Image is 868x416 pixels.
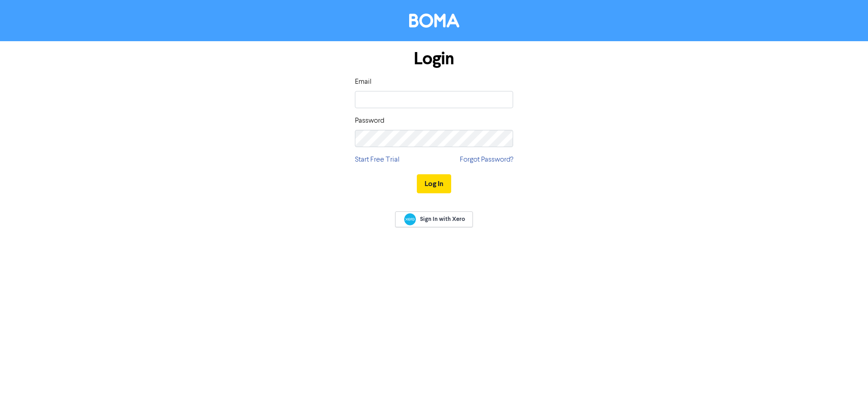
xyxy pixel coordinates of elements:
[420,215,465,223] span: Sign In with Xero
[460,154,513,165] a: Forgot Password?
[417,174,451,193] button: Log In
[355,77,372,87] label: Email
[355,115,384,126] label: Password
[409,14,459,28] img: BOMA Logo
[395,211,473,227] a: Sign In with Xero
[355,48,513,69] h1: Login
[355,154,400,165] a: Start Free Trial
[404,213,416,225] img: Xero logo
